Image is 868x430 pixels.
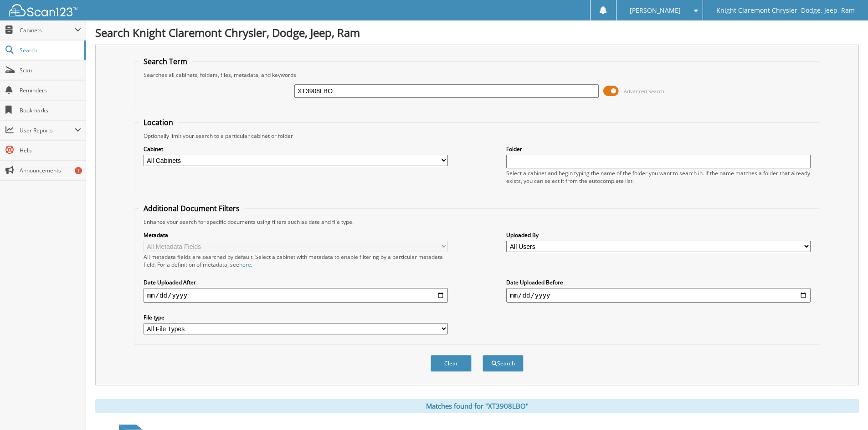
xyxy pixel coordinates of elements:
div: Optionally limit your search to a particular cabinet or folder [139,132,815,140]
label: Uploaded By [506,231,811,239]
legend: Search Term [139,56,192,66]
label: Date Uploaded After [144,278,448,286]
span: Announcements [20,167,81,174]
input: end [506,288,811,303]
button: Clear [431,355,472,372]
img: scan123-logo-white.svg [9,4,77,16]
span: Advanced Search [624,88,664,95]
a: here [239,261,251,268]
div: Enhance your search for specific documents using filters such as date and file type. [139,218,815,226]
span: User Reports [20,126,75,134]
h1: Search Knight Claremont Chrysler, Dodge, Jeep, Ram [95,25,859,40]
label: Date Uploaded Before [506,278,811,286]
label: Metadata [144,231,448,239]
div: Searches all cabinets, folders, files, metadata, and keywords [139,71,815,79]
div: Matches found for "XT3908LBO" [95,399,859,413]
span: Knight Claremont Chrysler, Dodge, Jeep, Ram [716,8,855,13]
span: Reminders [20,86,81,94]
span: Search [20,46,80,54]
input: start [144,288,448,303]
legend: Location [139,117,178,127]
div: 1 [75,167,82,174]
legend: Additional Document Filters [139,203,244,213]
label: Folder [506,145,811,153]
span: [PERSON_NAME] [630,8,681,13]
div: All metadata fields are searched by default. Select a cabinet with metadata to enable filtering b... [144,253,448,268]
span: Help [20,147,81,154]
span: Scan [20,66,81,74]
span: Cabinets [20,26,75,34]
span: Bookmarks [20,106,81,114]
button: Search [483,355,524,372]
label: File type [144,314,448,321]
div: Select a cabinet and begin typing the name of the folder you want to search in. If the name match... [506,169,811,185]
label: Cabinet [144,145,448,153]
